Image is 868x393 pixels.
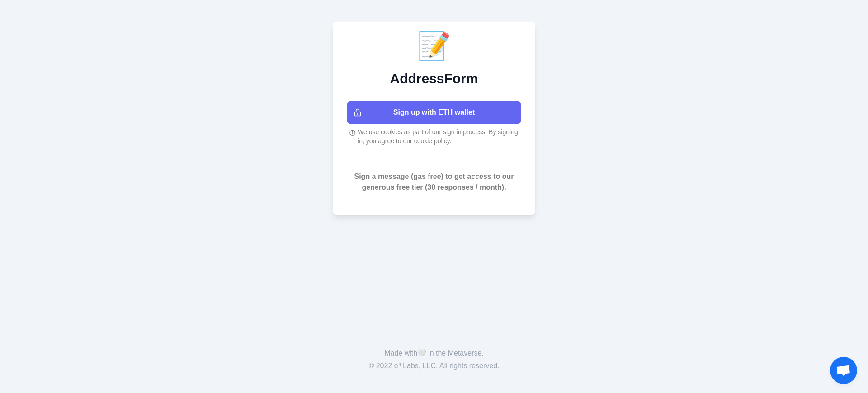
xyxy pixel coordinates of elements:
div: 📝 [344,33,524,60]
h2: AddressForm [344,70,524,87]
div: We use cookies as part of our sign in process. By signing in, you agree to our cookie policy. [344,127,524,145]
button: Sign up with ETH wallet [347,101,521,124]
span: 🤍 [417,349,426,357]
p: © 2022 e⁴ Labs, LLC. All rights reserved. [14,360,854,371]
p: Sign a message (gas free) to get access to our generous free tier (30 responses / month). [344,171,524,193]
a: Open chat [830,357,857,384]
p: Made with in the Metaverse. [14,348,854,359]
